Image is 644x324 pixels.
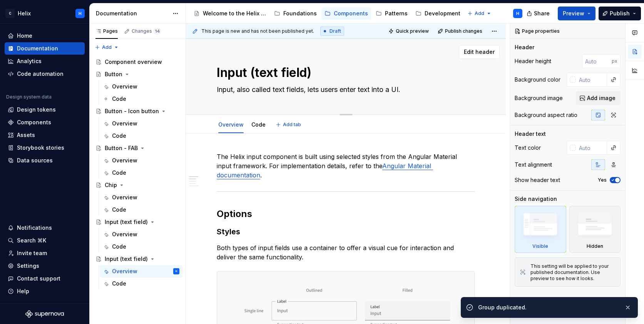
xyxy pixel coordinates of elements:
strong: Styles [217,227,240,236]
a: Assets [5,129,85,141]
button: Quick preview [386,26,432,37]
p: Both types of input fields use a container to offer a visual cue for interaction and deliver the ... [217,243,475,262]
div: This setting will be applied to your published documentation. Use preview to see how it looks. [530,263,616,282]
div: Invite team [17,249,47,257]
div: Design tokens [17,106,56,114]
a: Data sources [5,154,85,167]
div: Home [17,32,32,40]
a: Input (text field) [92,216,182,228]
div: H [176,267,177,275]
div: Overview [112,230,137,238]
div: Page tree [92,56,182,290]
button: Edit header [459,45,500,59]
div: Contact support [17,275,60,282]
div: Documentation [96,10,169,17]
div: Hidden [569,206,621,253]
div: Component overview [105,58,162,66]
textarea: Input, also called text fields, lets users enter text into a UI. [215,84,473,96]
a: Analytics [5,55,85,67]
div: Overview [112,157,137,164]
a: Design tokens [5,104,85,116]
button: Add [465,8,494,19]
button: Add [92,42,121,53]
div: Data sources [17,157,53,164]
a: Overview [100,191,182,204]
div: Button [105,70,122,78]
button: Help [5,285,85,297]
div: Button - Icon button [105,107,159,115]
button: CHelixH [2,5,88,22]
div: Code [112,243,126,251]
a: Input (text field) [92,253,182,265]
div: Group duplicated. [478,304,618,311]
a: Button - Icon button [92,105,182,117]
a: Components [5,116,85,129]
div: Button - FAB [105,144,138,152]
p: px [612,58,617,64]
span: Preview [563,10,584,17]
a: Home [5,30,85,42]
input: Auto [582,54,612,68]
svg: Supernova Logo [25,310,64,318]
span: 14 [154,28,161,34]
div: Overview [112,120,137,127]
div: Text alignment [515,161,552,169]
span: Draft [330,28,341,34]
button: Search ⌘K [5,234,85,247]
div: Code automation [17,70,64,78]
button: Add image [576,91,621,105]
span: Share [534,10,550,17]
div: Background aspect ratio [515,111,577,119]
div: Changes [132,28,161,34]
div: Code [248,116,269,132]
h2: Options [217,208,475,220]
div: Show header text [515,176,560,184]
div: Code [112,280,126,287]
div: Input (text field) [105,255,148,263]
input: Auto [576,73,607,87]
a: Code [100,167,182,179]
a: Overview [100,228,182,240]
div: Storybook stories [17,144,64,152]
div: Help [17,287,29,295]
div: Components [334,10,368,17]
div: Analytics [17,57,42,65]
button: Preview [558,7,595,20]
div: Settings [17,262,39,270]
a: Documentation [5,42,85,55]
div: Patterns [385,10,408,17]
div: Helix [18,10,31,17]
textarea: Input (text field) [215,63,473,82]
a: Code automation [5,68,85,80]
a: Overview [100,117,182,130]
div: Welcome to the Helix Design System [203,10,266,17]
div: Code [112,169,126,177]
button: Contact support [5,272,85,285]
a: Settings [5,260,85,272]
div: Notifications [17,224,52,232]
div: Development [425,10,460,17]
div: Assets [17,131,35,139]
div: Visible [515,206,566,253]
a: OverviewH [100,265,182,277]
span: Add [102,44,112,50]
div: Header text [515,130,546,138]
div: Text color [515,144,541,152]
div: Overview [112,194,137,201]
span: This page is new and has not been published yet. [201,28,314,34]
div: Overview [112,267,137,275]
a: Overview [218,121,244,128]
input: Auto [576,141,607,155]
div: Hidden [587,243,603,249]
a: Code [100,240,182,253]
div: Page tree [191,6,463,21]
button: Publish [599,7,641,20]
a: Components [321,7,371,20]
div: H [516,10,519,17]
p: The Helix input component is built using selected styles from the Angular Material input framewor... [217,152,475,180]
div: Background color [515,76,560,84]
div: Input (text field) [105,218,148,226]
a: Foundations [271,7,320,20]
a: Button [92,68,182,80]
